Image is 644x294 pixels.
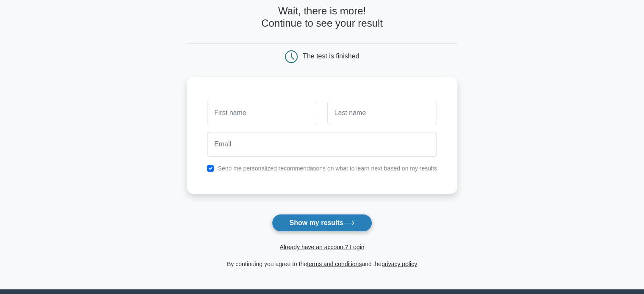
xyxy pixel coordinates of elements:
input: Last name [327,101,437,125]
a: privacy policy [381,261,417,267]
a: Already have an account? Login [279,244,364,250]
h4: Wait, there is more! Continue to see your result [187,5,457,30]
input: Email [207,132,437,157]
button: Show my results [272,214,372,232]
input: First name [207,101,317,125]
div: The test is finished [303,52,359,60]
a: terms and conditions [307,261,362,267]
div: By continuing you agree to the and the [182,259,462,269]
label: Send me personalized recommendations on what to learn next based on my results [218,165,437,172]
